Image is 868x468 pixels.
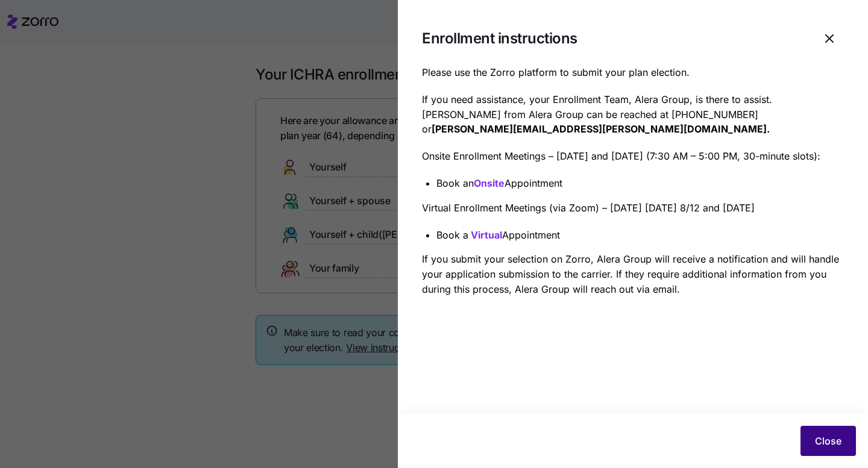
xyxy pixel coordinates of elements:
p: If you submit your selection on Zorro, Alera Group will receive a notification and will handle yo... [422,252,844,296]
button: Close [800,426,856,456]
p: Book a Appointment [436,228,844,243]
a: Virtual [471,229,502,241]
p: If you need assistance, your Enrollment Team, Alera Group, is there to assist. [PERSON_NAME] from... [422,92,844,137]
a: Onsite [474,177,505,189]
h1: Enrollment instructions [422,29,577,48]
p: Book an Appointment [436,176,844,191]
p: Please use the Zorro platform to submit your plan election. [422,65,844,80]
p: Onsite Enrollment Meetings – [DATE] and [DATE] (7:30 AM – 5:00 PM, 30-minute slots): [422,149,844,164]
p: Virtual Enrollment Meetings (via Zoom) – [DATE] [DATE] 8/12 and [DATE] [422,201,844,216]
span: Close [815,434,841,448]
strong: [PERSON_NAME][EMAIL_ADDRESS][PERSON_NAME][DOMAIN_NAME]. [432,123,770,135]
